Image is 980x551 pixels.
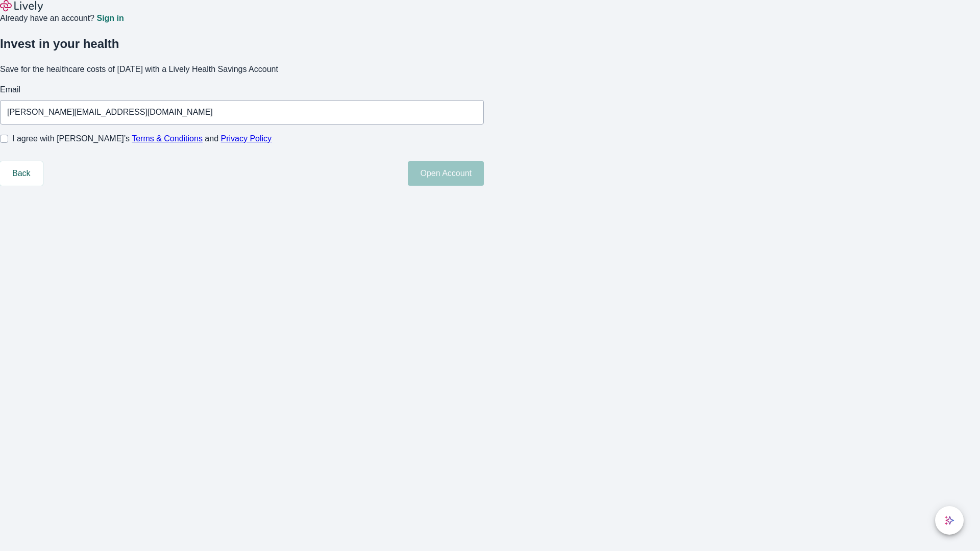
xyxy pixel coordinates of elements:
[12,133,272,145] span: I agree with [PERSON_NAME]’s and
[221,134,272,143] a: Privacy Policy
[132,134,203,143] a: Terms & Conditions
[944,515,954,525] svg: Lively AI Assistant
[935,506,964,535] button: chat
[96,14,124,22] a: Sign in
